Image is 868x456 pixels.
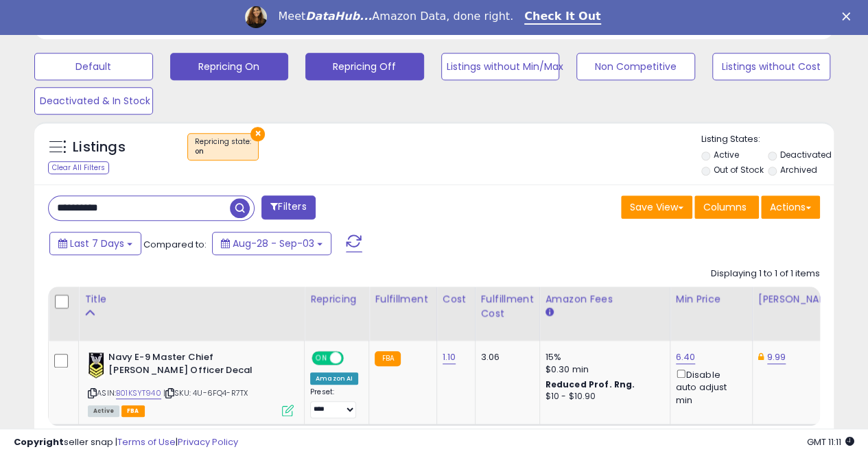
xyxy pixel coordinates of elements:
button: Columns [694,195,759,219]
button: Save View [621,195,692,219]
span: ON [313,352,330,364]
a: B01KSYT940 [116,387,161,399]
div: Close [842,12,856,21]
span: FBA [121,405,145,417]
div: $0.30 min [546,363,659,376]
div: Fulfillment [375,292,430,307]
div: Min Price [676,292,747,307]
label: Active [713,149,738,160]
span: Columns [703,200,747,214]
div: Amazon Fees [546,292,664,307]
button: Repricing Off [305,53,424,80]
a: Check It Out [524,10,601,25]
label: Out of Stock [713,164,763,176]
div: Meet Amazon Data, done right. [278,10,513,23]
img: Profile image for Georgie [245,6,267,28]
a: 9.99 [767,350,786,364]
label: Archived [780,164,817,176]
img: 51xrSSZzRVL._SL40_.jpg [88,351,105,379]
i: DataHub... [305,10,372,23]
button: Filters [261,195,315,219]
label: Deactivated [780,149,832,160]
a: Privacy Policy [178,435,238,448]
button: Repricing On [170,53,289,80]
button: Last 7 Days [49,232,141,255]
div: on [195,147,251,156]
div: Disable auto adjust min [676,367,742,407]
div: Preset: [310,387,358,418]
button: Non Competitive [576,53,695,80]
small: FBA [375,351,400,366]
b: Navy E-9 Master Chief [PERSON_NAME] Officer Decal [108,351,275,380]
button: × [250,127,265,141]
h5: Listings [73,138,126,157]
button: Deactivated & In Stock [34,87,153,115]
a: Terms of Use [117,435,176,448]
span: All listings currently available for purchase on Amazon [88,405,119,417]
span: OFF [342,352,364,364]
button: Actions [761,195,820,219]
div: Amazon AI [310,372,358,385]
b: Reduced Prof. Rng. [546,379,635,390]
strong: Copyright [14,435,64,448]
div: Fulfillment Cost [481,292,534,321]
div: seller snap | | [14,436,238,449]
div: Clear All Filters [48,161,109,174]
span: Repricing state : [195,136,251,157]
button: Listings without Min/Max [441,53,560,80]
p: Listing States: [701,133,834,146]
span: 2025-09-12 11:11 GMT [807,435,854,448]
div: Displaying 1 to 1 of 1 items [711,267,820,280]
div: 15% [546,351,659,363]
button: Aug-28 - Sep-03 [212,232,331,255]
span: | SKU: 4U-6FQ4-R7TX [163,387,248,398]
button: Default [34,53,153,80]
div: $10 - $10.90 [546,391,659,403]
small: Amazon Fees. [546,307,554,319]
div: [PERSON_NAME] [758,292,840,307]
span: Aug-28 - Sep-03 [233,237,314,250]
span: Compared to: [143,238,207,251]
div: ASIN: [88,351,294,415]
a: 1.10 [443,350,456,364]
div: Cost [443,292,469,307]
button: Listings without Cost [712,53,831,80]
div: 3.06 [481,351,529,363]
div: Repricing [310,292,363,307]
span: Last 7 Days [70,237,124,250]
div: Title [84,292,298,307]
a: 6.40 [676,350,696,364]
